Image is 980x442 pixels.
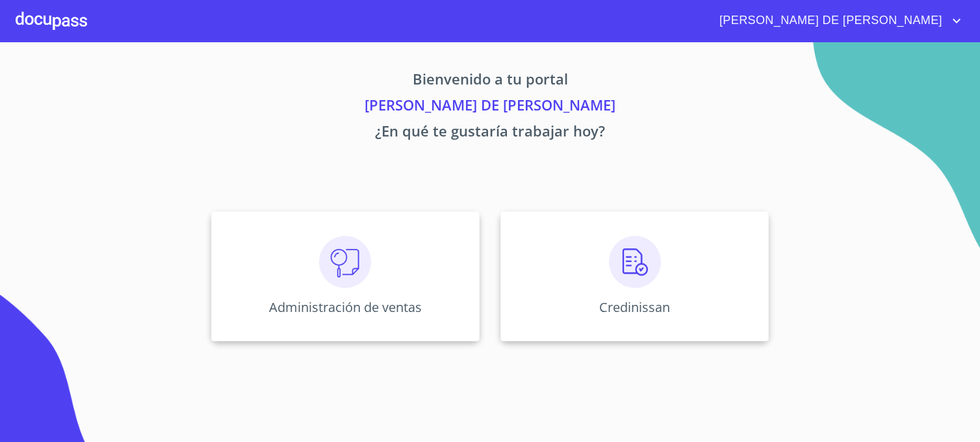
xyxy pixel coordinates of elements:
[90,94,890,120] p: [PERSON_NAME] DE [PERSON_NAME]
[599,298,670,316] p: Credinissan
[90,120,890,146] p: ¿En qué te gustaría trabajar hoy?
[710,10,949,31] span: [PERSON_NAME] DE [PERSON_NAME]
[710,10,964,31] button: account of current user
[609,236,661,288] img: verificacion.png
[269,298,422,316] p: Administración de ventas
[90,68,890,94] p: Bienvenido a tu portal
[319,236,371,288] img: consulta.png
